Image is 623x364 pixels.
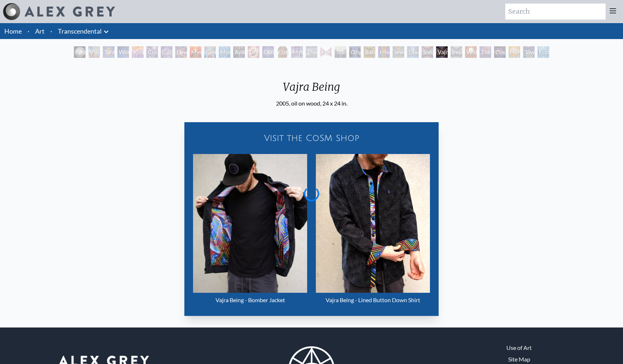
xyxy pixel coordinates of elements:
[219,46,230,58] div: Monochord
[74,46,85,58] div: Polar Unity Spiral
[103,46,114,58] div: Tantra
[117,46,129,58] div: Wonder
[316,154,430,293] img: Vajra Being - Lined Button Down Shirt
[193,154,307,307] a: Vajra Being - Bomber Jacket
[378,46,390,58] div: Interbeing
[161,46,172,58] div: Cosmic Artist
[88,46,100,58] div: Visionary Origin of Language
[335,46,346,58] div: Transfiguration
[538,46,549,58] div: Ecstasy
[494,46,506,58] div: Cosmic Consciousness
[204,46,216,58] div: Glimpsing the Empyrean
[193,293,307,307] div: Vajra Being - Bomber Jacket
[451,46,462,58] div: Peyote Being
[233,46,245,58] div: Ayahuasca Visitation
[277,46,288,58] div: Cosmic Christ
[291,46,303,58] div: Mystic Eye
[248,46,259,58] div: DMT - The Spirit Molecule
[262,46,274,58] div: Collective Vision
[190,46,201,58] div: Mysteriosa 2
[316,154,430,307] a: Vajra Being - Lined Button Down Shirt
[436,46,448,58] div: Vajra Being
[4,27,22,35] a: Home
[316,293,430,307] div: Vajra Being - Lined Button Down Shirt
[349,46,361,58] div: Original Face
[35,26,45,36] a: Art
[506,343,532,352] a: Use of Art
[320,46,332,58] div: Hands that See
[132,46,143,58] div: Kiss of the [MEDICAL_DATA]
[189,127,434,150] a: Visit the CoSM Shop
[407,46,419,58] div: Diamond Being
[480,46,491,58] div: The Great Turn
[422,46,433,58] div: Song of Vajra Being
[47,23,55,39] li: ·
[364,46,375,58] div: Bardo Being
[25,23,32,39] li: ·
[393,46,404,58] div: Jewel Being
[509,46,520,58] div: Holy Spirit
[505,4,606,20] input: Search
[276,80,347,99] div: Vajra Being
[276,99,347,108] div: 2005, oil on wood, 24 x 24 in.
[175,46,187,58] div: Love is a Cosmic Force
[193,154,307,293] img: Vajra Being - Bomber Jacket
[58,26,102,36] a: Transcendental
[508,355,530,364] a: Site Map
[146,46,158,58] div: Cosmic Creativity
[306,46,317,58] div: Theologue
[523,46,535,58] div: Toward the One
[465,46,477,58] div: White Light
